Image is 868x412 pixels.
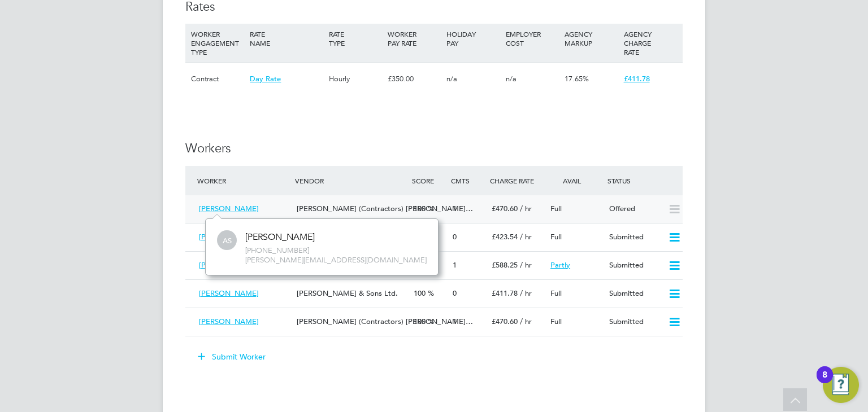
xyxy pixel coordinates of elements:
span: 100 [414,317,426,326]
span: Full [550,204,562,213]
div: Score [409,170,448,191]
div: Vendor [292,170,409,191]
span: / hr [520,232,532,242]
span: / hr [520,260,532,270]
span: [PERSON_NAME] [199,317,259,326]
div: WORKER PAY RATE [385,24,444,53]
span: [PERSON_NAME] [199,260,259,270]
div: Cmts [448,170,487,191]
span: n/a [446,74,457,84]
div: WORKER ENGAGEMENT TYPE [188,24,247,62]
span: 0 [453,288,457,298]
span: [PERSON_NAME] [199,204,259,213]
button: Open Resource Center, 8 new notifications [823,367,859,403]
span: Partly [550,260,570,270]
span: £423.54 [492,232,518,242]
div: Hourly [326,63,385,95]
div: £350.00 [385,63,444,95]
div: RATE TYPE [326,24,385,53]
span: £470.60 [492,317,518,326]
span: Day Rate [250,74,281,84]
div: RATE NAME [247,24,325,53]
span: £411.78 [492,288,518,298]
div: Submitted [605,313,663,331]
span: / hr [520,288,532,298]
div: Submitted [605,284,663,303]
div: AGENCY CHARGE RATE [621,24,680,62]
div: Offered [605,200,663,218]
span: [PERSON_NAME] & Sons Ltd. [297,288,398,298]
div: Contract [188,63,247,95]
span: [PERSON_NAME] [199,232,259,242]
span: [PERSON_NAME] (Contractors) [PERSON_NAME]… [297,204,473,213]
div: Status [605,170,683,191]
div: Submitted [605,256,663,275]
span: AS [217,231,237,251]
button: Submit Worker [190,348,275,366]
div: AGENCY MARKUP [562,24,620,53]
span: n/a [506,74,517,84]
span: 0 [453,232,457,242]
span: Full [550,317,562,326]
span: 1 [453,317,457,326]
span: [PERSON_NAME] (Contractors) [PERSON_NAME]… [297,317,473,326]
span: / hr [520,317,532,326]
h3: Workers [185,141,683,157]
div: Charge Rate [487,170,546,191]
span: £470.60 [492,204,518,213]
span: Full [550,232,562,242]
span: £411.78 [624,74,650,84]
span: [PERSON_NAME] [199,288,259,298]
div: [PERSON_NAME] [245,231,315,243]
span: / hr [520,204,532,213]
span: £588.25 [492,260,518,270]
div: 8 [822,375,827,389]
div: HOLIDAY PAY [444,24,502,53]
span: 100 [414,204,426,213]
span: [PERSON_NAME][EMAIL_ADDRESS][DOMAIN_NAME] [245,256,427,265]
span: 1 [453,204,457,213]
div: Worker [194,170,292,191]
span: 17.65% [565,74,589,84]
div: EMPLOYER COST [503,24,562,53]
span: 100 [414,288,426,298]
span: 1 [453,260,457,270]
div: Submitted [605,228,663,247]
span: Full [550,288,562,298]
span: [PHONE_NUMBER] [245,246,427,256]
div: Avail [546,170,605,191]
